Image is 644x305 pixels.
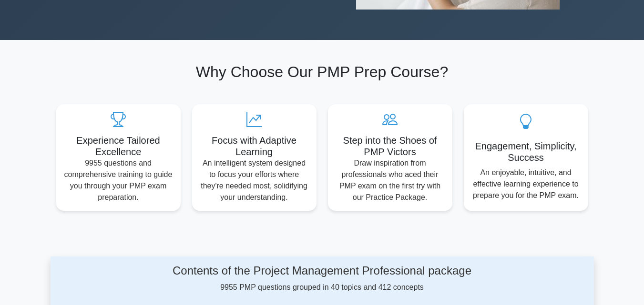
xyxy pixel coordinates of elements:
[471,167,581,201] p: An enjoyable, intuitive, and effective learning experience to prepare you for the PMP exam.
[200,157,309,203] p: An intelligent system designed to focus your efforts where they're needed most, solidifying your ...
[64,135,173,157] h5: Experience Tailored Excellence
[64,157,173,203] p: 9955 questions and comprehensive training to guide you through your PMP exam preparation.
[200,135,309,157] h5: Focus with Adaptive Learning
[130,264,514,278] h4: Contents of the Project Management Professional package
[336,135,445,157] h5: Step into the Shoes of PMP Victors
[130,264,514,293] div: 9955 PMP questions grouped in 40 topics and 412 concepts
[471,140,581,163] h5: Engagement, Simplicity, Success
[56,63,588,81] h2: Why Choose Our PMP Prep Course?
[336,157,445,203] p: Draw inspiration from professionals who aced their PMP exam on the first try with our Practice Pa...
